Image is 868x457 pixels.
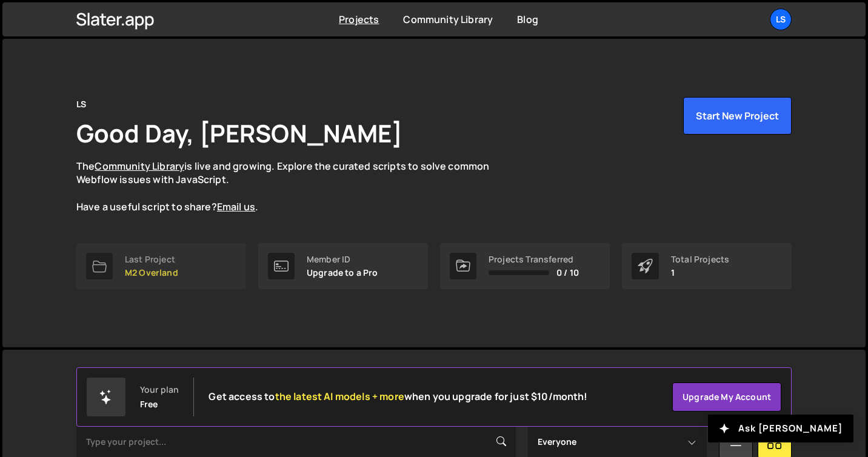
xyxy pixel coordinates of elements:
a: Last Project M2 Overland [76,243,246,289]
div: Total Projects [671,255,729,264]
p: 1 [671,268,729,278]
div: Last Project [125,255,178,264]
div: Projects Transferred [489,255,579,264]
h2: Get access to when you upgrade for just $10/month! [209,391,587,402]
button: Start New Project [683,97,792,135]
a: Projects [339,13,379,26]
span: the latest AI models + more [275,390,404,403]
span: 0 / 10 [556,268,579,278]
div: LS [76,97,86,112]
p: The is live and growing. Explore the curated scripts to solve common Webflow issues with JavaScri... [76,159,513,214]
a: Community Library [403,13,493,26]
h1: Good Day, [PERSON_NAME] [76,116,402,150]
p: Upgrade to a Pro [307,268,378,278]
button: Ask [PERSON_NAME] [708,415,853,442]
div: Free [140,399,158,409]
a: LS [770,8,792,30]
a: Community Library [95,159,184,173]
div: Your plan [140,385,179,395]
p: M2 Overland [125,268,178,278]
a: Email us [217,200,255,213]
div: Member ID [307,255,378,264]
a: Blog [517,13,538,26]
a: Upgrade my account [672,382,781,412]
